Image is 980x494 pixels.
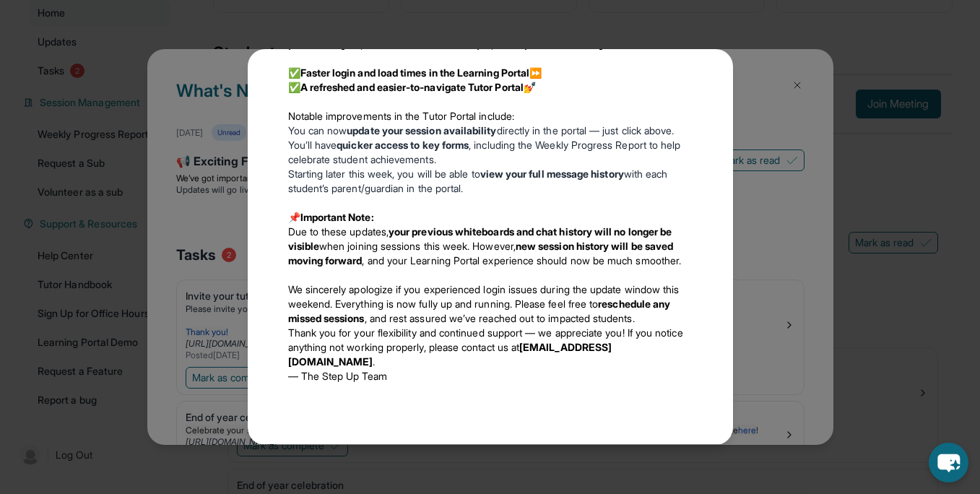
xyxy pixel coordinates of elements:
[300,81,524,93] strong: A refreshed and easier-to-navigate Tutor Portal
[288,124,347,136] span: You can now
[337,139,469,151] strong: quicker access to key forms
[319,240,516,252] span: when joining sessions this week. However,
[929,443,968,482] button: chat-button
[373,355,375,368] span: .
[300,66,530,79] strong: Faster login and load times in the Learning Portal
[288,225,672,252] strong: your previous whiteboards and chat history will no longer be visible
[497,124,675,136] span: directly in the portal — just click above.
[288,326,683,353] span: Thank you for your flexibility and continued support — we appreciate you! If you notice anything ...
[347,124,496,136] strong: update your session availability
[288,370,387,382] span: — The Step Up Team
[288,139,681,165] span: , including the Weekly Progress Report to help celebrate student achievements.
[288,211,300,223] span: 📌
[529,66,542,79] span: ⏩
[288,168,480,180] span: Starting later this week, you will be able to
[288,66,300,79] span: ✅
[288,225,389,238] span: Due to these updates,
[524,81,536,93] span: 💅
[365,312,635,324] span: , and rest assured we’ve reached out to impacted students.
[288,81,300,93] span: ✅
[288,110,514,122] span: Notable improvements in the Tutor Portal include:
[288,138,693,167] li: You’ll have
[362,254,681,266] span: , and your Learning Portal experience should now be much smoother.
[480,168,624,180] strong: view your full message history
[300,211,374,223] strong: Important Note:
[288,283,680,310] span: We sincerely apologize if you experienced login issues during the update window this weekend. Eve...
